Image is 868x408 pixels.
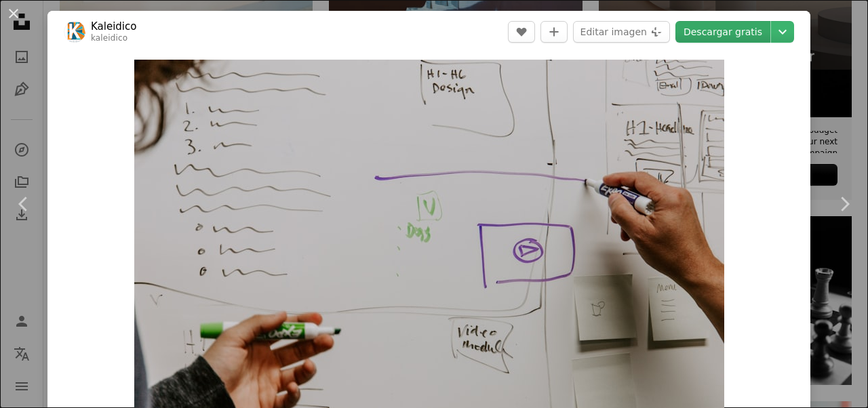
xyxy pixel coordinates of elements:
[821,139,868,269] a: Siguiente
[64,21,85,43] img: Ve al perfil de Kaleidico
[675,21,770,43] a: Descargar gratis
[540,21,568,43] button: Añade a la colección
[91,20,136,33] a: Kaleidico
[91,33,127,43] a: kaleidico
[508,21,535,43] button: Me gusta
[771,21,794,43] button: Elegir el tamaño de descarga
[573,21,670,43] button: Editar imagen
